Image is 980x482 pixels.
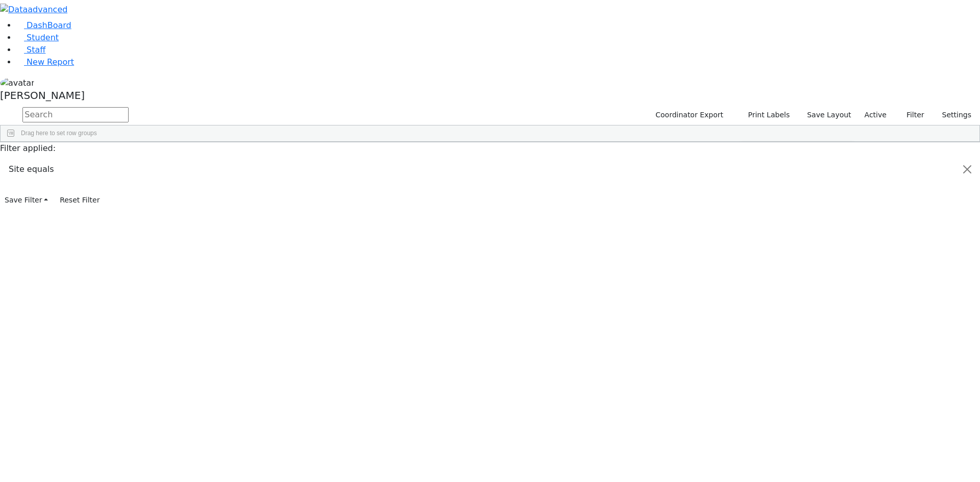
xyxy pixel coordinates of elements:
span: Student [27,33,59,42]
span: DashBoard [27,20,71,30]
a: DashBoard [16,20,71,30]
a: Staff [16,45,45,55]
button: Reset Filter [55,192,104,208]
a: Student [16,33,59,42]
button: Print Labels [736,107,794,123]
button: Filter [893,107,929,123]
span: Staff [27,45,45,55]
button: Coordinator Export [649,107,728,123]
span: Drag here to set row groups [21,130,97,137]
button: Settings [929,107,976,123]
input: Search [22,107,129,122]
span: New Report [27,57,74,67]
label: Active [860,107,891,123]
button: Close [955,155,979,184]
a: New Report [16,57,74,67]
button: Save Layout [802,107,855,123]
